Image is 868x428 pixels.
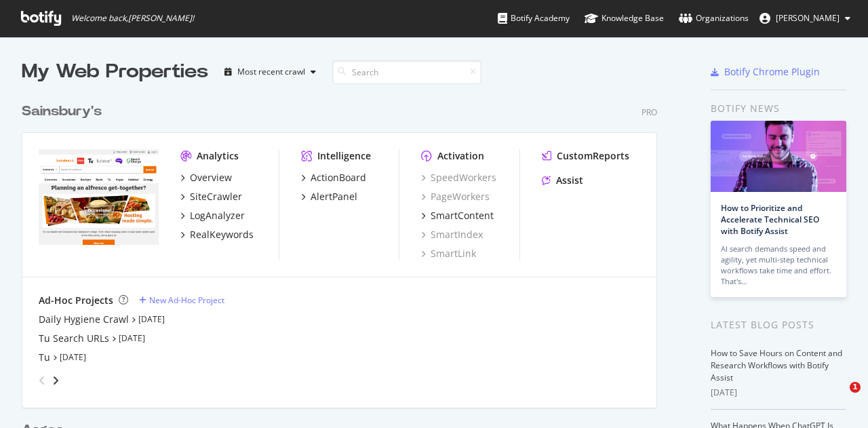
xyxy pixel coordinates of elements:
[421,190,490,203] a: PageWorkers
[237,68,305,76] div: Most recent crawl
[190,209,245,222] div: LogAnalyzer
[421,171,496,184] a: SpeedWorkers
[311,171,366,184] div: ActionBoard
[22,58,208,85] div: My Web Properties
[149,294,224,306] div: New Ad-Hoc Project
[39,313,129,326] a: Daily Hygiene Crawl
[724,65,820,79] div: Botify Chrome Plugin
[721,202,819,237] a: How to Prioritize and Accelerate Technical SEO with Botify Assist
[301,171,366,184] a: ActionBoard
[711,121,846,192] img: How to Prioritize and Accelerate Technical SEO with Botify Assist
[33,370,51,391] div: angle-left
[711,387,846,399] div: [DATE]
[22,102,102,121] div: Sainsbury's
[180,190,242,203] a: SiteCrawler
[119,332,145,344] a: [DATE]
[711,347,842,383] a: How to Save Hours on Content and Research Workflows with Botify Assist
[180,209,245,222] a: LogAnalyzer
[311,190,357,203] div: AlertPanel
[822,382,854,414] iframe: Intercom live chat
[317,149,371,163] div: Intelligence
[190,171,232,184] div: Overview
[22,102,107,121] a: Sainsbury's
[60,351,86,363] a: [DATE]
[776,12,840,24] span: Julia Goncharenko
[711,317,846,332] div: Latest Blog Posts
[556,174,583,187] div: Assist
[557,149,629,163] div: CustomReports
[721,244,836,287] div: AI search demands speed and agility, yet multi-step technical workflows take time and effort. Tha...
[39,332,109,345] a: Tu Search URLs
[51,374,60,387] div: angle-right
[850,382,861,393] span: 1
[219,61,321,83] button: Most recent crawl
[190,228,254,241] div: RealKeywords
[190,190,242,203] div: SiteCrawler
[421,247,476,260] a: SmartLink
[71,13,194,24] span: Welcome back, [PERSON_NAME] !
[39,351,50,364] a: Tu
[138,313,165,325] a: [DATE]
[542,149,629,163] a: CustomReports
[421,228,483,241] a: SmartIndex
[39,149,159,246] img: *.sainsburys.co.uk/
[679,12,749,25] div: Organizations
[498,12,570,25] div: Botify Academy
[180,228,254,241] a: RealKeywords
[301,190,357,203] a: AlertPanel
[332,60,481,84] input: Search
[421,209,494,222] a: SmartContent
[642,106,657,118] div: Pro
[542,174,583,187] a: Assist
[437,149,484,163] div: Activation
[39,294,113,307] div: Ad-Hoc Projects
[197,149,239,163] div: Analytics
[749,7,861,29] button: [PERSON_NAME]
[139,294,224,306] a: New Ad-Hoc Project
[711,65,820,79] a: Botify Chrome Plugin
[431,209,494,222] div: SmartContent
[180,171,232,184] a: Overview
[711,101,846,116] div: Botify news
[585,12,664,25] div: Knowledge Base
